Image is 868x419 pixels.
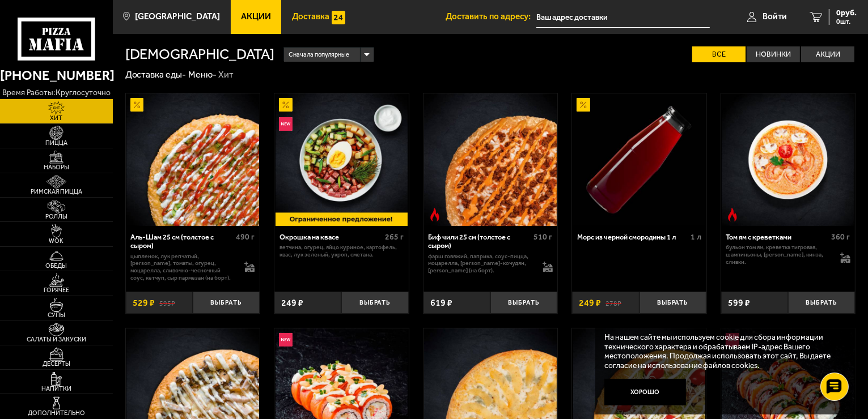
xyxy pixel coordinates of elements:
label: Новинки [747,46,800,63]
span: Доставка [292,12,329,21]
a: Доставка еды- [125,69,187,80]
span: 529 ₽ [133,298,155,307]
span: Акции [241,12,271,21]
img: Новинка [279,117,293,131]
div: Хит [218,69,234,81]
div: Аль-Шам 25 см (толстое с сыром) [130,233,233,250]
span: 0 шт. [836,18,857,25]
span: 1 л [691,232,701,242]
img: Острое блюдо [726,208,739,221]
img: Биф чили 25 см (толстое с сыром) [424,93,557,226]
img: Акционный [279,98,293,112]
img: 15daf4d41897b9f0e9f617042186c801.svg [332,11,345,24]
a: АкционныйНовинкаОкрошка на квасе [274,93,409,226]
input: Ваш адрес доставки [536,7,710,28]
button: Выбрать [193,292,260,314]
a: АкционныйМорс из черной смородины 1 л [572,93,706,226]
label: Акции [801,46,854,63]
span: 249 ₽ [579,298,601,307]
div: Том ям с креветками [726,233,828,241]
div: Морс из черной смородины 1 л [577,233,688,241]
button: Хорошо [604,379,686,406]
a: АкционныйАль-Шам 25 см (толстое с сыром) [126,93,260,226]
img: Акционный [130,98,144,112]
button: Выбрать [788,292,855,314]
span: 490 г [236,232,255,242]
span: 599 ₽ [728,298,750,307]
span: 249 ₽ [281,298,303,307]
div: Биф чили 25 см (толстое с сыром) [428,233,531,250]
img: Акционный [577,98,590,112]
span: Войти [763,12,787,21]
button: Выбрать [490,292,557,314]
img: Острое блюдо [428,208,442,221]
span: 0 руб. [836,9,857,17]
img: Новинка [279,333,293,347]
p: На нашем сайте мы используем cookie для сбора информации технического характера и обрабатываем IP... [604,332,840,370]
span: 619 ₽ [430,298,452,307]
img: Том ям с креветками [722,93,854,226]
span: Сначала популярные [289,46,349,63]
p: цыпленок, лук репчатый, [PERSON_NAME], томаты, огурец, моцарелла, сливочно-чесночный соус, кетчуп... [130,253,235,282]
p: фарш говяжий, паприка, соус-пицца, моцарелла, [PERSON_NAME]-кочудян, [PERSON_NAME] (на борт). [428,253,533,275]
span: 510 г [534,232,553,242]
img: Окрошка на квасе [276,93,408,226]
span: [GEOGRAPHIC_DATA] [135,12,220,21]
p: бульон том ям, креветка тигровая, шампиньоны, [PERSON_NAME], кинза, сливки. [726,244,831,266]
img: Аль-Шам 25 см (толстое с сыром) [126,93,259,226]
a: Острое блюдоТом ям с креветками [721,93,856,226]
a: Меню- [188,69,217,80]
button: Выбрать [640,292,706,314]
img: Морс из черной смородины 1 л [573,93,706,226]
button: Выбрать [341,292,408,314]
p: ветчина, огурец, яйцо куриное, картофель, квас, лук зеленый, укроп, сметана. [280,244,404,259]
label: Все [692,46,746,63]
span: 265 г [385,232,404,242]
a: Острое блюдоБиф чили 25 см (толстое с сыром) [424,93,558,226]
span: Доставить по адресу: [446,12,536,21]
s: 595 ₽ [159,298,175,307]
h1: [DEMOGRAPHIC_DATA] [125,47,275,62]
s: 278 ₽ [606,298,621,307]
span: 360 г [832,232,850,242]
div: Окрошка на квасе [280,233,382,241]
